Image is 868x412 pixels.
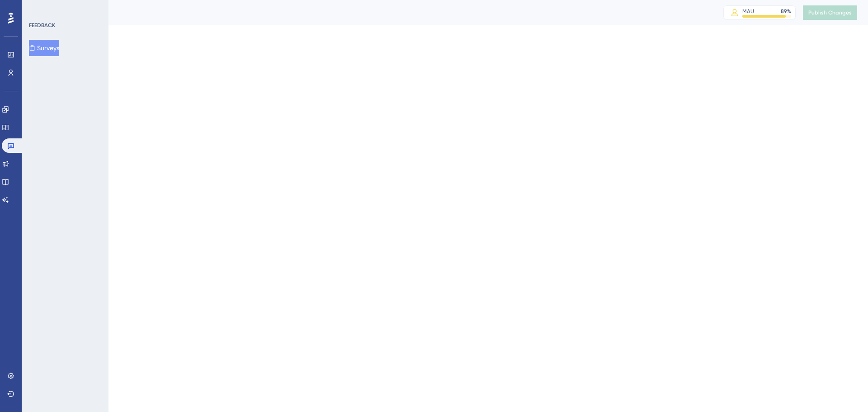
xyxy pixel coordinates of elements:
div: 89 % [781,8,791,15]
span: Publish Changes [808,9,852,16]
div: FEEDBACK [29,22,55,29]
button: Publish Changes [803,5,857,20]
div: MAU [742,8,754,15]
button: Surveys [29,40,59,56]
